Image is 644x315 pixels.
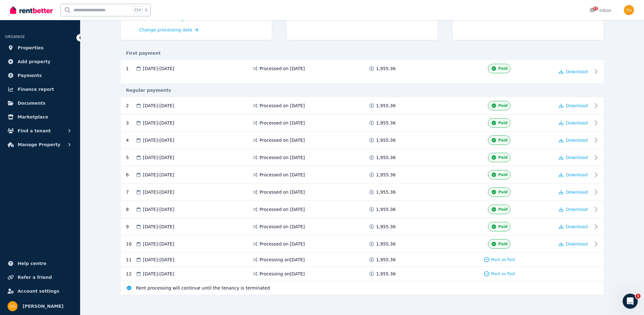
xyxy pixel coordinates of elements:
span: Marketplace [18,113,48,121]
span: [DATE] - [DATE] [143,172,174,178]
span: Processed on [DATE] [259,154,305,161]
div: First payment [121,50,603,56]
div: 1 [126,65,135,72]
span: [DATE] - [DATE] [143,224,174,230]
div: 12 [126,271,135,277]
a: Finance report [5,83,75,96]
span: Download [566,207,588,212]
span: Processed on [DATE] [259,120,305,126]
div: 11 [126,257,135,263]
span: Help centre [18,260,46,267]
button: Download [559,224,588,230]
span: 1,955.36 [376,120,396,126]
img: RentBetter [10,5,53,15]
span: Paid [498,103,507,108]
a: Refer a friend [5,271,75,284]
span: 1,955.36 [376,241,396,247]
a: Account settings [5,285,75,297]
a: Payments [5,69,75,82]
button: Find a tenant [5,124,75,137]
span: Processed on [DATE] [259,172,305,178]
span: Paid [498,190,507,195]
span: [PERSON_NAME] [23,302,63,310]
button: Download [559,189,588,195]
span: Manage Property [18,141,60,148]
span: [DATE] - [DATE] [143,65,174,72]
button: Download [559,69,588,75]
span: ORGANISE [5,35,25,39]
button: Download [559,206,588,213]
span: Processed on [DATE] [259,241,305,247]
span: Processed on [DATE] [259,137,305,143]
div: 8 [126,205,135,214]
span: 1,955.36 [376,102,396,109]
span: Processed on [DATE] [259,224,305,230]
span: Add property [18,58,51,65]
div: 7 [126,187,135,197]
button: Download [559,137,588,143]
button: Download [559,154,588,161]
span: Paid [498,138,507,143]
span: Paid [498,207,507,212]
span: Download [566,155,588,160]
span: Paid [498,155,507,160]
span: 1,955.36 [376,65,396,72]
span: [DATE] - [DATE] [143,241,174,247]
span: Processed on [DATE] [259,65,305,72]
button: Download [559,102,588,109]
span: 1 [636,294,641,299]
span: Account settings [18,287,59,295]
span: [DATE] - [DATE] [143,120,174,126]
span: Processed on [DATE] [259,189,305,195]
span: Mark as Paid [491,271,515,276]
span: [DATE] - [DATE] [143,257,174,263]
span: Paid [498,241,507,246]
div: 4 [126,135,135,145]
span: Finance report [18,86,54,93]
span: Download [566,224,588,229]
span: Paid [498,66,507,71]
span: Documents [18,99,46,107]
span: 1,955.36 [376,154,396,161]
span: Mark as Paid [491,257,515,262]
span: Processed on [DATE] [259,206,305,213]
div: 10 [126,239,135,249]
div: Regular payments [121,87,603,93]
span: 1,955.36 [376,189,396,195]
span: Download [566,69,588,74]
a: Add property [5,55,75,68]
iframe: Intercom live chat [623,294,638,309]
button: Download [559,241,588,247]
span: [DATE] - [DATE] [143,206,174,213]
span: [DATE] - [DATE] [143,137,174,143]
button: Download [559,172,588,178]
span: Ctrl [133,6,143,14]
span: Processed on [DATE] [259,102,305,109]
span: Paid [498,172,507,177]
span: Rent processing will continue until the tenancy is terminated [136,285,270,291]
span: 1,955.36 [376,206,396,213]
span: Download [566,103,588,108]
span: Properties [18,44,44,52]
span: 1,955.36 [376,224,396,230]
span: [DATE] - [DATE] [143,154,174,161]
span: 1,955.36 [376,257,396,263]
img: DESEAN GOH [624,5,634,15]
span: k [145,8,147,13]
span: Change processing date [139,27,193,33]
span: Processing on [DATE] [259,271,305,277]
div: 5 [126,153,135,162]
div: 6 [126,170,135,180]
button: Manage Property [5,138,75,151]
div: 2 [126,101,135,110]
a: Documents [5,97,75,109]
span: Download [566,172,588,177]
span: [DATE] - [DATE] [143,102,174,109]
span: Download [566,190,588,195]
a: Properties [5,41,75,54]
span: Download [566,120,588,125]
img: DESEAN GOH [8,301,18,311]
span: Refer a friend [18,274,52,281]
span: Download [566,241,588,246]
div: Inbox [589,7,611,14]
